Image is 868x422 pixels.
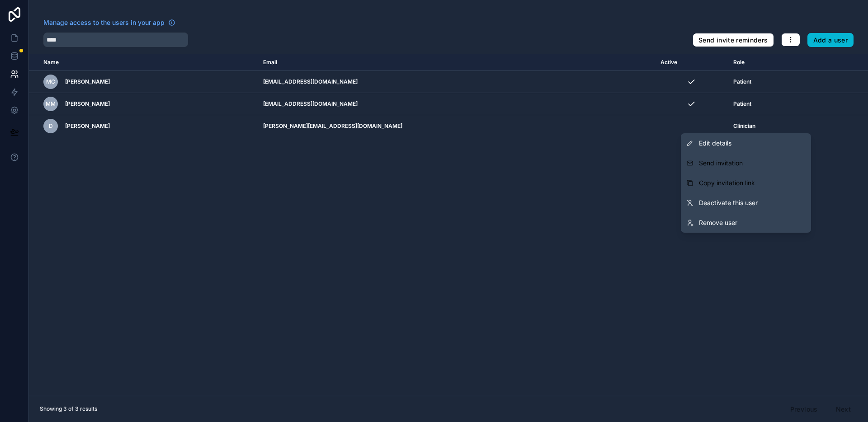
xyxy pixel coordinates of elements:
span: Clinician [733,122,755,130]
span: Patient [733,100,751,108]
span: Patient [733,78,751,85]
button: Send invite reminders [693,33,774,47]
span: [PERSON_NAME] [65,122,110,130]
span: Copy invitation link [699,178,755,188]
td: [PERSON_NAME][EMAIL_ADDRESS][DOMAIN_NAME] [258,115,655,137]
span: Send invitation [699,159,743,168]
span: MM [46,100,56,108]
td: [EMAIL_ADDRESS][DOMAIN_NAME] [258,93,655,115]
span: Deactivate this user [699,198,758,207]
span: Remove user [699,218,737,227]
th: Name [29,54,258,71]
a: Manage access to the users in your app [43,18,175,27]
a: Remove user [681,213,811,233]
a: Deactivate this user [681,193,811,213]
span: D [49,122,53,130]
span: Manage access to the users in your app [43,18,165,27]
td: [EMAIL_ADDRESS][DOMAIN_NAME] [258,71,655,93]
th: Active [655,54,728,71]
span: MC [46,78,55,85]
div: scrollable content [29,54,868,396]
span: [PERSON_NAME] [65,100,110,108]
span: Edit details [699,139,731,148]
th: Role [728,54,815,71]
button: Copy invitation link [681,173,811,193]
button: Send invitation [681,153,811,173]
span: Showing 3 of 3 results [40,405,97,413]
button: Add a user [807,33,854,47]
th: Email [258,54,655,71]
span: [PERSON_NAME] [65,78,110,85]
a: Edit details [681,133,811,153]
